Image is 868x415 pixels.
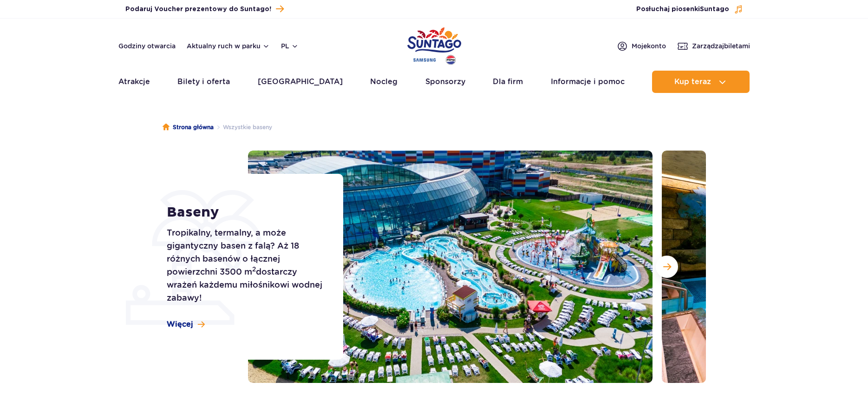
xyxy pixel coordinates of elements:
[425,71,465,93] a: Sponsorzy
[252,265,256,273] sup: 2
[258,71,343,93] a: [GEOGRAPHIC_DATA]
[551,71,625,93] a: Informacje i pomoc
[636,5,743,14] button: Posłuchaj piosenkiSuntago
[281,41,299,51] button: pl
[167,319,193,329] span: Więcej
[407,23,461,66] a: Park of Poland
[700,6,729,13] span: Suntago
[636,5,729,14] span: Posłuchaj piosenki
[674,78,711,86] span: Kup teraz
[248,151,653,383] img: Zewnętrzna część Suntago z basenami i zjeżdżalniami, otoczona leżakami i zielenią
[167,204,322,221] h1: Baseny
[692,41,750,51] span: Zarządzaj biletami
[493,71,523,93] a: Dla firm
[187,42,270,50] button: Aktualny ruch w parku
[177,71,230,93] a: Bilety i oferta
[118,71,150,93] a: Atrakcje
[167,226,322,304] p: Tropikalny, termalny, a może gigantyczny basen z falą? Aż 18 różnych basenów o łącznej powierzchn...
[125,3,284,15] a: Podaruj Voucher prezentowy do Suntago!
[617,40,666,52] a: Mojekonto
[370,71,398,93] a: Nocleg
[632,41,666,51] span: Moje konto
[677,40,750,52] a: Zarządzajbiletami
[118,41,176,51] a: Godziny otwarcia
[167,319,205,329] a: Więcej
[656,256,678,278] button: Następny slajd
[163,123,214,132] a: Strona główna
[652,71,750,93] button: Kup teraz
[125,5,271,14] span: Podaruj Voucher prezentowy do Suntago!
[214,123,272,132] li: Wszystkie baseny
